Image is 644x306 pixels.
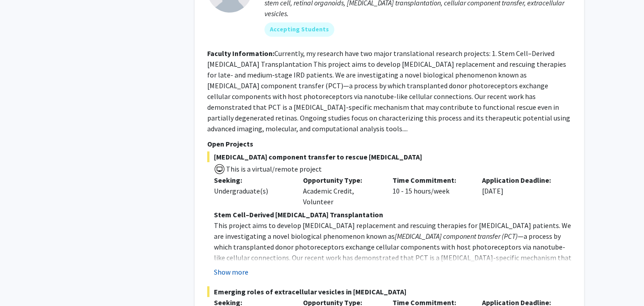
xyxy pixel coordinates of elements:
[207,49,274,58] b: Faculty Information:
[214,210,383,219] strong: Stem Cell–Derived [MEDICAL_DATA] Transplantation
[207,151,571,162] span: [MEDICAL_DATA] component transfer to rescue [MEDICAL_DATA]
[264,22,334,37] mat-chip: Accepting Students
[207,49,570,133] fg-read-more: Currently, my research have two major translational research projects: 1. Stem Cell–Derived [MEDI...
[482,175,558,185] p: Application Deadline:
[392,175,469,185] p: Time Commitment:
[214,185,290,196] div: Undergraduate(s)
[214,220,571,284] p: This project aims to develop [MEDICAL_DATA] replacement and rescuing therapies for [MEDICAL_DATA]...
[207,286,571,297] span: Emerging roles of extracellular vesicles in [MEDICAL_DATA]
[214,175,290,185] p: Seeking:
[225,164,322,173] span: This is a virtual/remote project
[303,175,379,185] p: Opportunity Type:
[475,175,565,207] div: [DATE]
[7,266,38,299] iframe: Chat
[386,175,475,207] div: 10 - 15 hours/week
[395,232,518,241] em: [MEDICAL_DATA] component transfer (PCT)
[296,175,386,207] div: Academic Credit, Volunteer
[207,138,571,149] p: Open Projects
[214,267,248,277] button: Show more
